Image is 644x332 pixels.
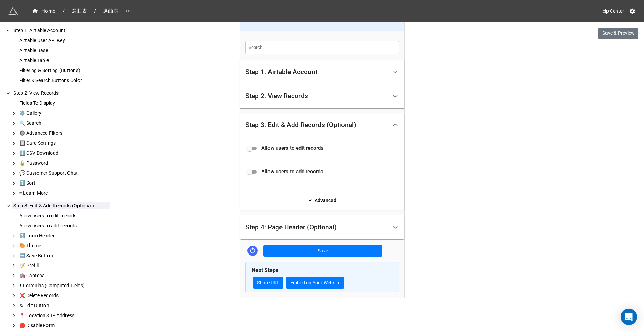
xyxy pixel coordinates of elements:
span: 選曲表 [67,7,91,15]
div: Fields To Display [18,100,110,107]
div: Step 3: Edit & Add Records (Optional) [12,202,110,209]
div: ➡️ Save Button [18,252,110,259]
button: Embed on Your Website [286,277,344,289]
div: Step 2: View Records [245,93,308,100]
div: Step 2: View Records [240,84,404,108]
nav: breadcrumb [28,7,123,15]
a: Home [28,7,60,15]
div: Step 1: Airtable Account [240,60,404,84]
span: 選曲表 [99,7,123,15]
div: 🛑 Disable Form [18,322,110,329]
div: Step 4: Page Header (Optional) [245,224,337,231]
button: Save & Preview [598,28,638,39]
b: Next Steps [252,267,278,273]
div: Allow users to add records [18,222,110,229]
div: 🤖 Captcha [18,272,110,279]
div: Step 3: Edit & Add Records (Optional) [240,136,404,210]
div: Step 3: Edit & Add Records (Optional) [240,114,404,136]
div: 💬 Customer Support Chat [18,169,110,177]
div: Step 2: View Records [12,90,110,97]
div: ↕️ Sort [18,179,110,187]
div: 🔘 Advanced Filters [18,129,110,137]
div: Airtable Base [18,47,110,54]
div: ⬇️ CSV Download [18,149,110,157]
div: Allow users to edit records [18,212,110,219]
a: 選曲表 [67,7,91,15]
li: / [63,8,65,15]
span: Allow users to add records [261,168,323,176]
div: 🔍 Search [18,120,110,127]
div: ⚙️ Gallery [18,110,110,117]
input: Search... [245,41,399,54]
div: 🔝 Form Header [18,232,110,239]
a: Sync Base Structure [247,246,258,256]
div: Filter & Search Buttons Color [18,77,110,84]
div: 🔲 Card Settings [18,139,110,147]
span: Allow users to edit records [261,144,324,153]
div: 📍 Location & IP Address [18,312,110,319]
div: Step 3: Edit & Add Records (Optional) [245,122,356,128]
a: Advanced [245,197,399,204]
div: 🎨 Theme [18,242,110,249]
div: Step 4: Page Header (Optional) [240,215,404,240]
div: Home [32,7,56,15]
a: Help Center [594,5,629,17]
div: Open Intercom Messenger [621,309,637,325]
div: Airtable User API Key [18,37,110,44]
div: ƒ Formulas (Computed Fields) [18,282,110,289]
div: Step 1: Airtable Account [245,69,317,75]
div: ❌ Delete Records [18,292,110,299]
div: ✎ Edit Button [18,302,110,309]
div: ⌗ Learn More [18,189,110,197]
div: Airtable Table [18,57,110,64]
li: / [94,8,96,15]
a: Share URL [253,277,283,289]
div: 🔒 Password [18,159,110,167]
div: 📝 Prefill [18,262,110,269]
button: Save [263,245,382,257]
img: miniextensions-icon.73ae0678.png [8,6,18,16]
div: Step 1: Airtable Account [12,27,110,34]
div: Filtering & Sorting (Buttons) [18,67,110,74]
